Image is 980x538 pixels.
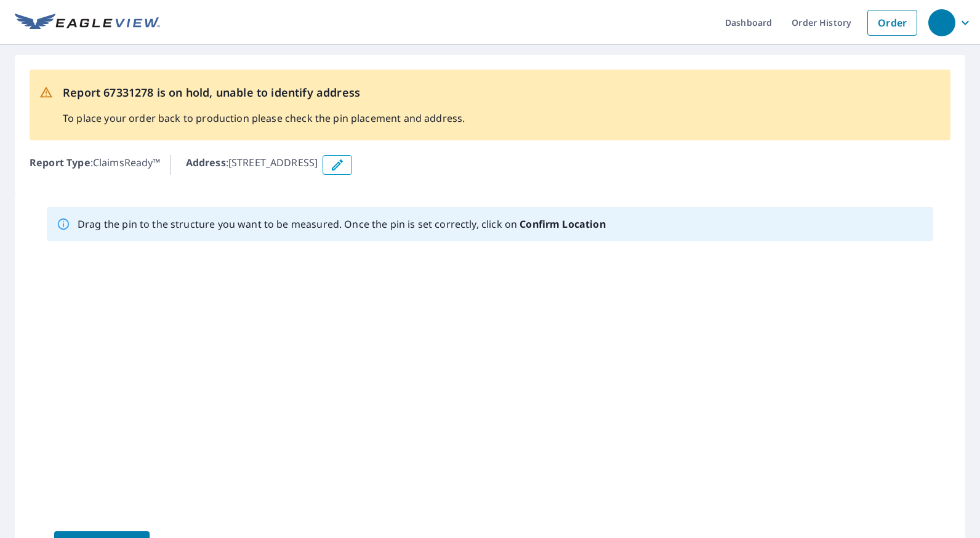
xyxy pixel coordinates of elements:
[520,217,605,231] b: Confirm Location
[30,155,161,175] p: : ClaimsReady™
[63,84,465,101] p: Report 67331278 is on hold, unable to identify address
[78,217,606,231] p: Drag the pin to the structure you want to be measured. Once the pin is set correctly, click on
[867,10,917,36] a: Order
[186,155,318,175] p: : [STREET_ADDRESS]
[63,111,465,126] p: To place your order back to production please check the pin placement and address.
[30,156,90,169] b: Report Type
[15,14,160,32] img: EV Logo
[186,156,226,169] b: Address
